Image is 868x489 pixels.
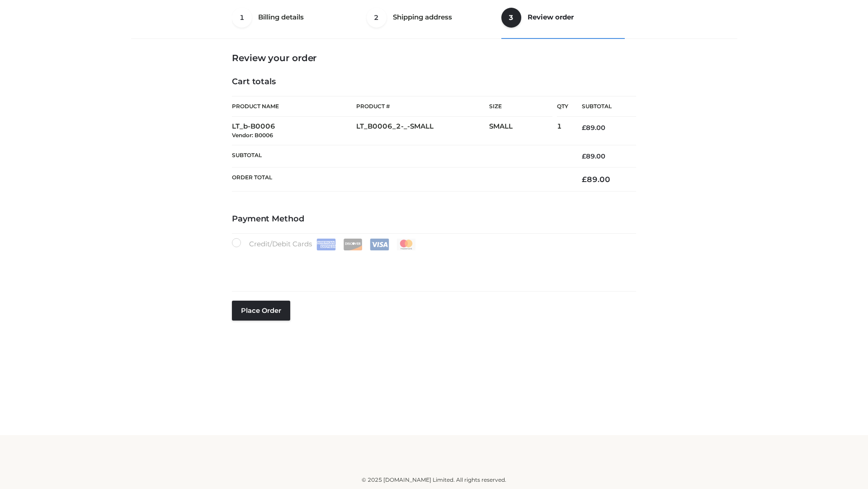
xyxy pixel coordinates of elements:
th: Subtotal [232,145,568,167]
label: Credit/Debit Cards [232,238,417,250]
img: Amex [316,239,336,250]
th: Product Name [232,96,356,117]
th: Order Total [232,168,568,192]
bdi: 89.00 [582,152,605,160]
bdi: 89.00 [582,124,605,132]
h3: Review your order [232,53,636,63]
span: £ [582,124,586,132]
td: LT_B0006_2-_-SMALL [356,117,489,145]
h4: Cart totals [232,77,636,87]
small: Vendor: B0006 [232,132,273,139]
td: LT_b-B0006 [232,117,356,145]
span: £ [582,175,587,184]
bdi: 89.00 [582,175,610,184]
th: Size [489,96,552,117]
td: 1 [557,117,568,145]
div: © 2025 [DOMAIN_NAME] Limited. All rights reserved. [134,475,734,484]
iframe: Secure payment input frame [230,249,634,282]
img: Mastercard [396,239,416,250]
th: Product # [356,96,489,117]
h4: Payment Method [232,214,636,224]
th: Qty [557,96,568,117]
img: Visa [370,239,389,250]
button: Place order [232,301,290,321]
span: £ [582,152,586,160]
th: Subtotal [568,96,636,117]
td: SMALL [489,117,557,145]
img: Discover [343,239,363,250]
